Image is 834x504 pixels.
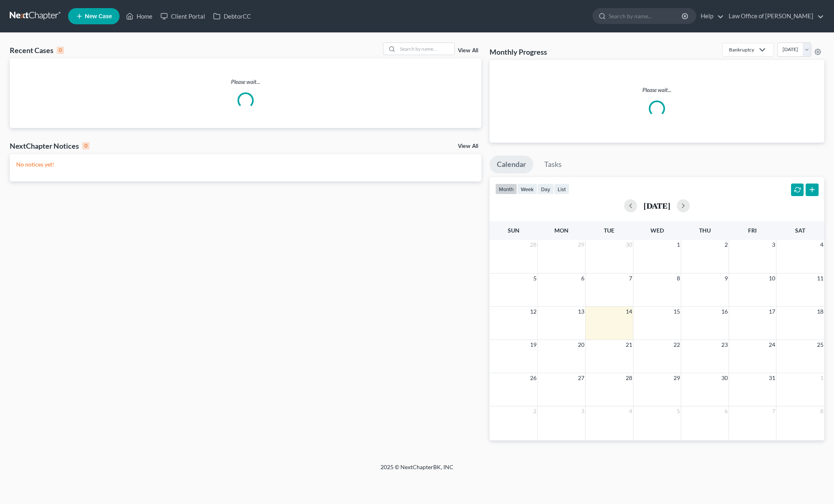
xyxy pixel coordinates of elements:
span: 26 [529,373,537,383]
button: week [517,184,537,194]
span: 2 [532,406,537,416]
span: 16 [721,307,729,316]
span: 27 [577,373,585,383]
div: 0 [82,142,90,149]
a: Client Portal [156,9,209,23]
button: day [537,184,554,194]
span: 5 [532,273,537,283]
button: list [554,184,569,194]
h3: Monthly Progress [490,47,547,57]
span: 22 [673,340,681,350]
span: 14 [625,307,633,316]
span: Sat [795,227,805,234]
div: Bankruptcy [729,46,754,53]
span: 12 [529,307,537,316]
span: 9 [724,273,729,283]
span: 31 [768,373,776,383]
div: 2025 © NextChapterBK, INC [186,463,648,478]
p: No notices yet! [16,160,475,169]
span: 6 [580,273,585,283]
span: Wed [650,227,664,234]
span: 30 [625,240,633,250]
p: Please wait... [10,78,481,86]
span: 5 [676,406,681,416]
span: 7 [628,273,633,283]
span: 28 [625,373,633,383]
div: Recent Cases [10,45,64,55]
a: Tasks [537,156,569,173]
input: Search by name... [398,43,454,55]
span: Tue [604,227,614,234]
span: 7 [771,406,776,416]
span: 3 [771,240,776,250]
span: Fri [748,227,757,234]
span: 21 [625,340,633,350]
span: 29 [673,373,681,383]
span: 4 [819,240,824,250]
span: 1 [819,373,824,383]
span: 23 [721,340,729,350]
span: 18 [816,307,824,316]
span: 24 [768,340,776,350]
span: 28 [529,240,537,250]
input: Search by name... [609,9,683,23]
span: Thu [699,227,711,234]
a: Calendar [490,156,533,173]
span: 2 [724,240,729,250]
button: month [495,184,517,194]
span: 20 [577,340,585,350]
span: 30 [721,373,729,383]
a: Law Office of [PERSON_NAME] [725,9,824,23]
span: 29 [577,240,585,250]
h2: [DATE] [644,201,670,210]
p: Please wait... [496,86,818,94]
span: 15 [673,307,681,316]
span: Sun [508,227,520,234]
span: 19 [529,340,537,350]
span: 25 [816,340,824,350]
span: New Case [85,13,112,19]
span: 8 [819,406,824,416]
a: Home [122,9,156,23]
span: 17 [768,307,776,316]
div: 0 [57,47,64,54]
span: 4 [628,406,633,416]
span: 10 [768,273,776,283]
a: DebtorCC [209,9,255,23]
span: Mon [554,227,569,234]
span: 6 [724,406,729,416]
div: NextChapter Notices [10,141,90,151]
span: 8 [676,273,681,283]
span: 3 [580,406,585,416]
a: View All [458,48,478,53]
span: 11 [816,273,824,283]
span: 1 [676,240,681,250]
a: Help [697,9,724,23]
span: 13 [577,307,585,316]
a: View All [458,143,478,149]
